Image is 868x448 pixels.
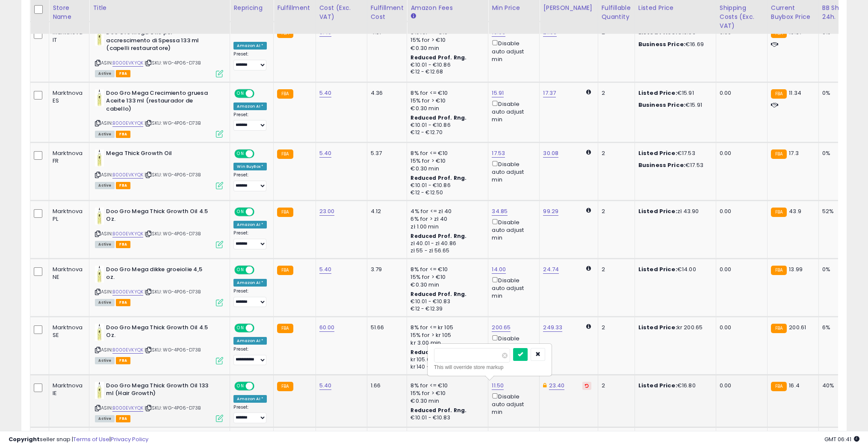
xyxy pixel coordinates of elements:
div: Amazon AI * [233,102,267,110]
div: Preset: [233,230,267,249]
a: 5.40 [319,381,332,390]
div: Marktnova SE [53,324,83,339]
div: 0% [822,149,850,157]
b: Listed Price: [638,89,677,97]
div: kr 3.00 min [410,339,481,347]
div: ASIN: [95,324,223,363]
div: €10.01 - €10.83 [410,414,481,422]
div: 0.00 [720,149,761,157]
small: FBA [771,149,787,159]
b: Listed Price: [638,149,677,157]
div: 3.79 [371,266,401,273]
a: Privacy Policy [111,435,148,443]
b: Business Price: [638,101,685,109]
img: 310q6GVzw7L._SL40_.jpg [95,324,104,341]
a: B000EVKYQK [112,120,143,127]
b: Reduced Prof. Rng. [410,174,466,182]
div: 52% [822,208,850,215]
div: Disable auto adjust min [492,334,533,358]
div: Disable auto adjust min [492,217,533,242]
div: Preset: [233,112,267,131]
span: 13.99 [789,265,803,273]
div: Disable auto adjust min [492,392,533,416]
div: €12 - €12.50 [410,189,481,196]
a: 200.65 [492,323,511,332]
span: ON [236,382,246,389]
span: | SKU: WG-4P06-D73B [145,171,201,178]
div: 0.00 [720,324,761,331]
span: All listings currently available for purchase on Amazon [95,241,115,248]
span: | SKU: WG-4P06-D73B [145,404,201,411]
b: Doo Gro Mega Crecimiento gruesa Aceite 133 ml (restaurador de cabello) [106,89,210,115]
span: 11.34 [789,89,801,97]
a: B000EVKYQK [112,346,143,354]
div: Fulfillable Quantity [602,3,631,21]
span: 2025-10-12 06:41 GMT [824,435,859,443]
div: This will override store markup [434,363,545,372]
b: Doo Gro Mega Thick Growth Oil 4.5 Oz. [106,208,210,225]
small: FBA [771,266,787,275]
a: 249.33 [543,323,562,332]
div: €15.91 [638,89,709,97]
a: 14.00 [492,265,506,274]
span: OFF [253,90,267,97]
div: €17.53 [638,149,709,157]
img: 310q6GVzw7L._SL40_.jpg [95,89,104,106]
div: zł 1.00 min [410,223,481,231]
div: 0% [822,89,850,97]
div: 2 [602,89,628,97]
div: 2 [602,149,628,157]
div: [PERSON_NAME] [543,3,594,12]
div: Amazon AI * [233,279,267,287]
div: Marktnova IT [53,29,83,44]
b: Reduced Prof. Rng. [410,407,466,414]
a: 23.00 [319,207,335,216]
b: Doo Gro Mega Thick Growth Oil 4.5 Oz. [106,324,210,342]
div: Fulfillment [277,3,312,12]
div: Repricing [233,3,270,12]
div: €10.01 - €10.86 [410,122,481,129]
span: OFF [253,208,267,215]
span: | SKU: WG-4P06-D73B [145,230,201,237]
b: Business Price: [638,40,685,48]
div: Marktnova NE [53,266,83,281]
span: 43.9 [789,207,801,215]
div: BB Share 24h. [822,3,853,21]
b: Doo Gro Mega Thick Growth Oil 133 ml (Hair Growth) [106,382,210,400]
div: 4.36 [371,89,401,97]
a: 15.91 [492,89,504,97]
div: €0.30 min [410,165,481,173]
div: Shipping Costs (Exc. VAT) [720,3,764,30]
div: Amazon AI * [233,395,267,403]
div: 1.66 [371,382,401,389]
div: ASIN: [95,266,223,305]
div: Amazon AI * [233,337,267,345]
div: 0.00 [720,382,761,389]
div: Amazon Fees [410,3,484,12]
span: ON [236,90,246,97]
small: FBA [277,89,293,99]
a: 5.40 [319,265,332,274]
b: Listed Price: [638,381,677,389]
div: Store Name [53,3,86,21]
div: ASIN: [95,208,223,247]
b: Reduced Prof. Rng. [410,290,466,298]
div: 0.00 [720,89,761,97]
div: Preset: [233,172,267,191]
div: 15% for > €10 [410,273,481,281]
small: FBA [277,324,293,333]
div: 40% [822,382,850,389]
div: 4.12 [371,208,401,215]
a: 23.40 [549,381,565,390]
small: FBA [277,266,293,275]
div: €12 - €12.39 [410,305,481,313]
span: FBA [116,182,130,189]
img: 310q6GVzw7L._SL40_.jpg [95,149,104,167]
a: Terms of Use [73,435,109,443]
a: 99.29 [543,207,558,216]
div: 15% for > €10 [410,97,481,105]
span: All listings currently available for purchase on Amazon [95,299,115,306]
img: 310q6GVzw7L._SL40_.jpg [95,208,104,225]
div: €0.30 min [410,105,481,112]
div: Amazon AI * [233,42,267,50]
